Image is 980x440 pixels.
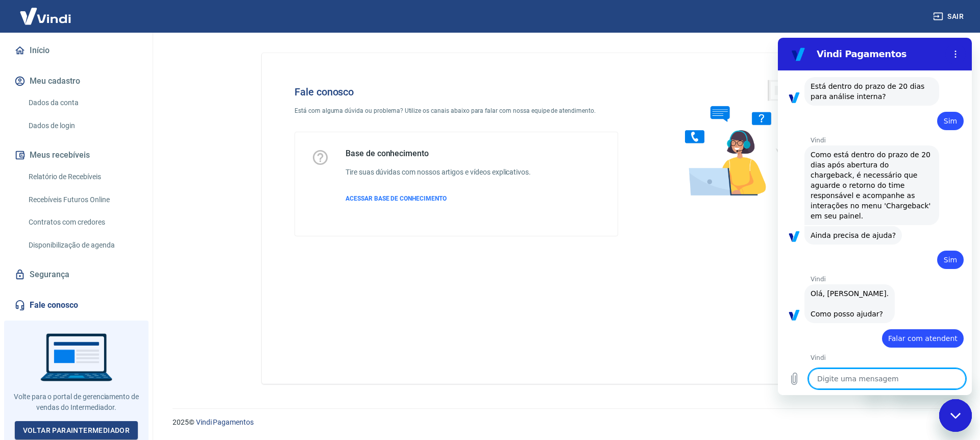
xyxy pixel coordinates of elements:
[24,166,140,187] a: Relatório de Recebíveis
[665,69,820,206] img: Fale conosco
[939,399,972,432] iframe: Botão para abrir a janela de mensagens, conversa em andamento
[12,1,79,32] img: Vindi
[346,149,531,159] h5: Base de conhecimento
[173,417,955,428] p: 2025 ©
[295,86,618,98] h4: Fale conosco
[12,144,140,166] button: Meus recebíveis
[931,7,968,26] button: Sair
[15,421,138,440] a: Voltar paraIntermediador
[24,115,140,136] a: Dados de login
[12,39,140,62] a: Início
[12,294,140,316] a: Fale conosco
[24,212,140,233] a: Contratos com credores
[24,235,140,256] a: Disponibilização de agenda
[346,194,531,203] a: ACESSAR BASE DE CONHECIMENTO
[346,195,447,202] span: ACESSAR BASE DE CONHECIMENTO
[295,106,618,115] p: Está com alguma dúvida ou problema? Utilize os canais abaixo para falar com nossa equipe de atend...
[778,38,972,395] iframe: Janela de mensagens
[24,92,140,113] a: Dados da conta
[12,70,140,92] button: Meu cadastro
[6,7,86,15] span: Olá! Precisa de ajuda?
[24,189,140,210] a: Recebíveis Futuros Online
[196,418,254,426] a: Vindi Pagamentos
[346,167,531,178] h6: Tire suas dúvidas com nossos artigos e vídeos explicativos.
[12,263,140,286] a: Segurança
